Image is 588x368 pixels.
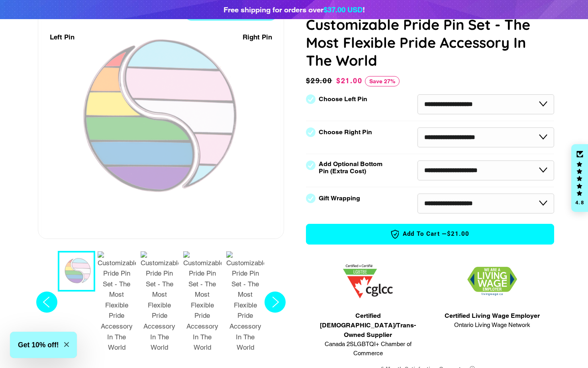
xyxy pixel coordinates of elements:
span: Certified [DEMOGRAPHIC_DATA]/Trans-Owned Supplier [310,311,426,340]
span: $29.00 [306,75,334,86]
label: Add Optional Bottom Pin (Extra Cost) [319,161,386,175]
span: $21.00 [447,230,470,238]
div: Click to open Judge.me floating reviews tab [571,144,588,212]
h1: Customizable Pride Pin Set - The Most Flexible Pride Accessory In The World [306,16,554,69]
span: $37.00 USD [323,5,363,14]
div: Right Pin [243,32,272,43]
button: Next slide [262,251,288,356]
span: Save 27% [365,76,400,86]
button: 2 / 7 [95,251,138,356]
span: Add to Cart — [318,229,542,239]
img: Customizable Pride Pin Set - The Most Flexible Pride Accessory In The World [183,251,221,353]
img: Customizable Pride Pin Set - The Most Flexible Pride Accessory In The World [98,251,136,353]
span: Ontario Living Wage Network [445,321,540,330]
button: Previous slide [34,251,60,356]
span: Canada 2SLGBTQI+ Chamber of Commerce [310,340,426,358]
span: $21.00 [336,76,363,85]
img: Customizable Pride Pin Set - The Most Flexible Pride Accessory In The World [141,251,179,353]
img: 1706832627.png [467,267,517,296]
img: Customizable Pride Pin Set - The Most Flexible Pride Accessory In The World [226,251,265,353]
span: Certified Living Wage Employer [445,311,540,321]
button: 4 / 7 [181,251,224,356]
img: 1705457225.png [343,264,393,298]
label: Choose Right Pin [319,129,372,136]
div: 4.8 [575,200,584,205]
button: 5 / 7 [224,251,267,356]
button: 1 / 7 [58,251,95,292]
button: 3 / 7 [138,251,181,356]
button: Add to Cart —$21.00 [306,224,554,245]
label: Gift Wrapping [319,195,360,202]
label: Choose Left Pin [319,96,367,103]
div: Free shipping for orders over ! [223,4,365,15]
